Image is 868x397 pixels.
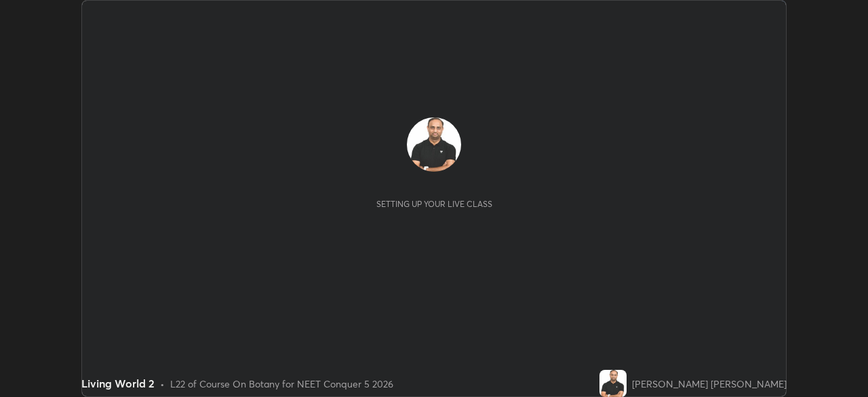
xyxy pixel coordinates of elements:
[407,117,461,172] img: 0288c81ecca544f6b86d0d2edef7c4db.jpg
[632,377,787,391] div: [PERSON_NAME] [PERSON_NAME]
[376,199,492,209] div: Setting up your live class
[160,377,165,391] div: •
[81,375,155,392] div: Living World 2
[599,370,627,397] img: 0288c81ecca544f6b86d0d2edef7c4db.jpg
[170,377,393,391] div: L22 of Course On Botany for NEET Conquer 5 2026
